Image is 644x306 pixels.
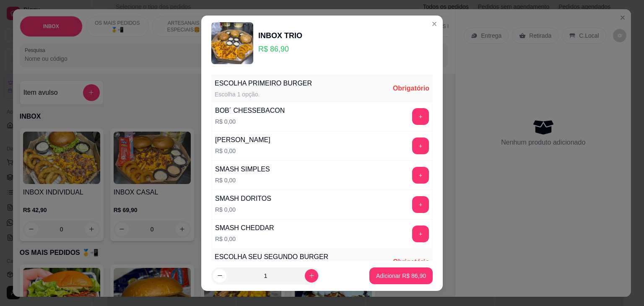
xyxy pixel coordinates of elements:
p: R$ 0,00 [215,176,270,184]
div: ESCOLHA PRIMEIRO BURGER [215,78,312,88]
img: product-image [211,22,253,64]
div: [PERSON_NAME] [215,135,270,145]
button: add [412,226,429,242]
div: BOB´ CHESSEBACON [215,106,285,116]
p: Adicionar R$ 86,90 [376,272,426,280]
p: R$ 86,90 [258,43,302,55]
p: R$ 0,00 [215,117,285,126]
button: Close [428,17,441,31]
div: ESCOLHA SEU SEGUNDO BURGER [215,252,328,262]
button: Adicionar R$ 86,90 [369,267,433,284]
button: add [412,137,429,154]
p: R$ 0,00 [215,205,271,214]
div: Escolha 1 opção. [215,90,312,99]
div: SMASH SIMPLES [215,164,270,174]
div: SMASH CHEDDAR [215,223,274,233]
div: INBOX TRIO [258,30,302,41]
div: SMASH DORITOS [215,194,271,204]
div: Obrigatório [393,257,429,267]
p: R$ 0,00 [215,235,274,243]
div: Obrigatório [393,83,429,93]
button: add [412,196,429,213]
button: add [412,108,429,125]
p: R$ 0,00 [215,147,270,155]
button: decrease-product-quantity [213,269,226,283]
button: add [412,167,429,184]
button: increase-product-quantity [305,269,318,283]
